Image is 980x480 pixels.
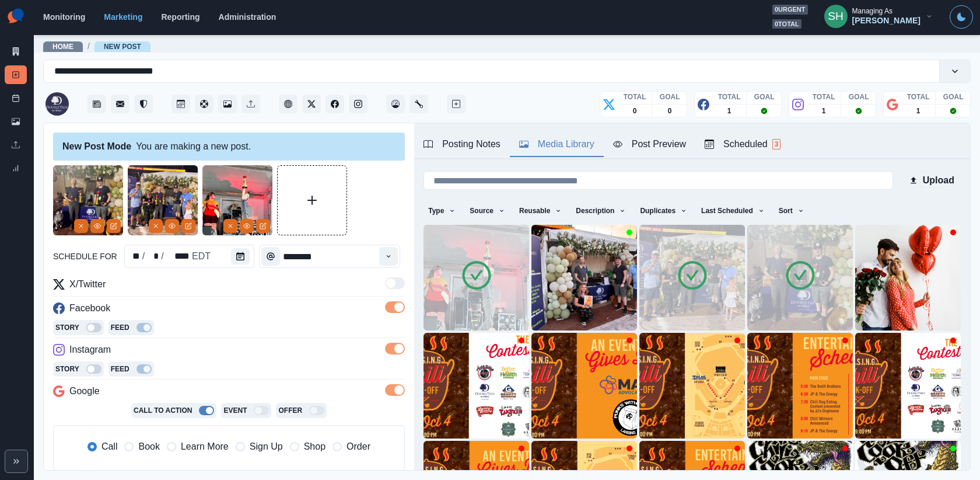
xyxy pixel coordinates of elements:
div: schedule for [146,249,160,263]
img: gliuf8re6jcjcnewepgf [531,225,637,331]
a: New Post [5,65,27,84]
img: lh9zytdvngkfj5ngkm7i [202,165,272,235]
button: Messages [111,95,129,113]
button: Duplicates [635,201,692,220]
div: Media Library [519,137,594,151]
p: 0 [633,106,637,116]
span: 0 total [772,19,801,29]
p: X/Twitter [69,277,106,291]
img: e0lko7b2nspmufgi6dgm [747,333,853,439]
button: Reviews [134,95,153,113]
img: uiijytur4banovekpyeu [128,165,198,235]
button: Remove [223,219,237,233]
div: / [160,249,164,263]
button: Client Website [279,95,297,113]
p: GOAL [849,92,869,102]
button: Last Scheduled [696,201,769,220]
p: Offer [278,405,302,416]
img: tcr0nt7pmkx6rpyecq0x [855,333,961,439]
span: Order [346,440,370,454]
p: Instagram [69,343,111,357]
a: Uploads [5,135,27,154]
span: Book [138,440,159,454]
button: Edit Media [256,219,270,233]
img: yvt8zdrcbfr7lbvrj2w9 [639,333,745,439]
p: TOTAL [624,92,646,102]
button: View Media [240,219,254,233]
button: Uploads [242,95,260,113]
p: Feed [111,364,129,374]
button: Content Pool [195,95,213,113]
p: 1 [727,106,731,116]
button: View Media [90,219,104,233]
div: Post Preview [613,137,686,151]
button: Toggle Mode [950,5,973,29]
p: TOTAL [813,92,835,102]
button: Edit Media [181,219,195,233]
a: New Post [104,43,141,51]
p: TOTAL [907,92,930,102]
label: schedule for [53,251,117,263]
div: Time [259,245,400,268]
button: Administration [409,95,428,113]
button: Instagram [349,95,367,113]
button: Reusable [514,201,566,220]
button: Twitter [302,95,321,113]
span: Sign Up [250,440,283,454]
div: You are making a new post. [53,133,405,161]
div: schedule for [124,245,254,268]
div: Scheduled [705,137,780,151]
button: Time [261,247,280,266]
a: Marketing Summary [5,42,27,61]
span: / [87,40,90,53]
img: wfmdiox7if2gkm8q1udy [53,165,123,235]
button: Type [423,201,460,220]
button: Sort [774,201,809,220]
div: schedule for [191,249,212,263]
p: Event [223,405,247,416]
p: Google [69,384,100,398]
p: 1 [916,106,921,116]
span: Call [101,440,118,454]
a: Administration [219,12,276,22]
div: Date [127,249,212,263]
button: View Media [165,219,179,233]
button: Source [465,201,510,220]
p: GOAL [660,92,680,102]
div: schedule for [165,249,191,263]
a: Stream [87,95,106,113]
a: Reporting [161,12,199,22]
span: 3 [772,139,781,149]
p: Facebook [69,301,110,315]
p: 0 [668,106,672,116]
img: kwyszvtmqrv7pydffz3p [423,333,529,439]
button: Facebook [325,95,344,113]
button: Dashboard [386,95,405,113]
p: Feed [111,322,129,333]
p: TOTAL [718,92,741,102]
div: schedule for [127,249,141,263]
img: lh9zytdvngkfj5ngkm7i [423,225,529,331]
a: Monitoring [43,12,85,22]
div: / [141,249,146,263]
p: Call To Action [134,405,192,416]
a: Post Schedule [5,89,27,107]
div: Sara Haas [828,2,843,30]
button: Edit Media [107,219,121,233]
button: Create New Post [447,95,466,113]
p: Story [55,364,79,374]
a: Media Library [5,112,27,131]
p: GOAL [943,92,964,102]
button: Expand [5,450,28,473]
button: Remove [74,219,88,233]
a: Review Summary [5,159,27,178]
